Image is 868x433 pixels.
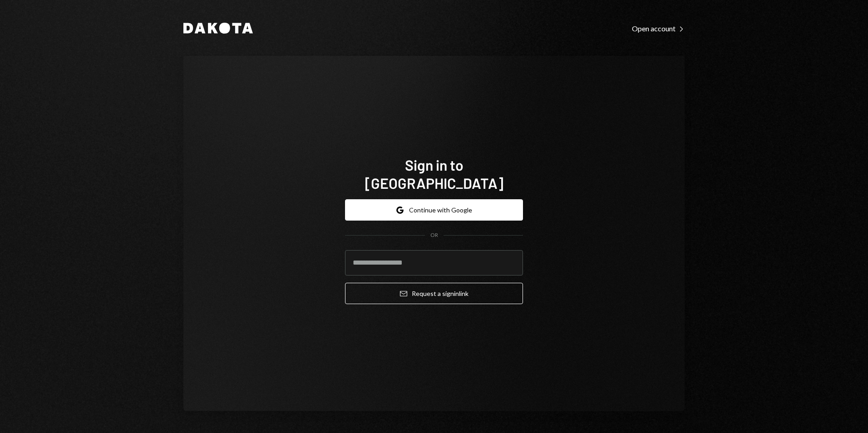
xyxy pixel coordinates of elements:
[632,24,685,33] div: Open account
[345,199,523,221] button: Continue with Google
[345,156,523,192] h1: Sign in to [GEOGRAPHIC_DATA]
[632,23,685,33] a: Open account
[430,231,438,239] div: OR
[345,283,523,304] button: Request a signinlink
